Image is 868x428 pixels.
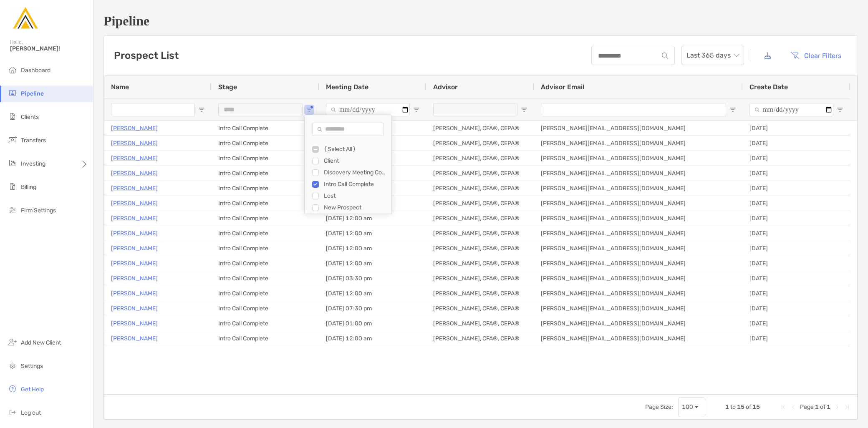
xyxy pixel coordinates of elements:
img: firm-settings icon [8,205,18,215]
div: [DATE] [743,301,850,316]
a: [PERSON_NAME] [111,333,158,344]
div: [PERSON_NAME], CFA®, CEPA® [426,151,534,166]
img: clients icon [8,111,18,121]
div: Intro Call Complete [212,181,319,196]
div: [PERSON_NAME][EMAIL_ADDRESS][DOMAIN_NAME] [534,331,743,346]
div: [DATE] [743,181,850,196]
div: [DATE] [743,196,850,211]
div: Filter List [305,144,391,225]
div: [DATE] [743,151,850,166]
a: [PERSON_NAME] [111,198,158,209]
div: [DATE] [743,211,850,226]
div: Intro Call Complete [212,211,319,226]
div: Intro Call Complete [212,286,319,301]
p: [PERSON_NAME] [111,243,158,254]
div: [PERSON_NAME][EMAIL_ADDRESS][DOMAIN_NAME] [534,196,743,211]
a: [PERSON_NAME] [111,303,158,314]
h3: Prospect List [114,50,179,61]
input: Name Filter Input [111,103,195,116]
span: Name [111,83,129,91]
div: [DATE] [743,166,850,181]
div: [DATE] [743,256,850,271]
button: Open Filter Menu [729,106,736,113]
div: Intro Call Complete [212,241,319,256]
span: of [820,403,825,410]
a: [PERSON_NAME] [111,213,158,224]
a: [PERSON_NAME] [111,153,158,164]
span: Advisor [433,83,458,91]
img: settings icon [8,360,18,370]
span: 1 [725,403,729,410]
div: [DATE] 12:00 am [319,211,426,226]
a: [PERSON_NAME] [111,318,158,329]
input: Search filter values [312,123,384,136]
div: [PERSON_NAME], CFA®, CEPA® [426,211,534,226]
span: Clients [21,113,39,121]
div: [PERSON_NAME], CFA®, CEPA® [426,286,534,301]
div: [PERSON_NAME], CFA®, CEPA® [426,256,534,271]
input: Meeting Date Filter Input [326,103,410,116]
div: [PERSON_NAME][EMAIL_ADDRESS][DOMAIN_NAME] [534,166,743,181]
button: Open Filter Menu [198,106,205,113]
div: [DATE] 12:00 am [319,241,426,256]
a: [PERSON_NAME] [111,228,158,239]
input: Advisor Email Filter Input [541,103,726,116]
a: [PERSON_NAME] [111,258,158,269]
a: [PERSON_NAME] [111,138,158,149]
div: Intro Call Complete [212,331,319,346]
img: pipeline icon [8,88,18,98]
span: Billing [21,184,36,191]
button: Clear Filters [784,46,848,65]
div: [PERSON_NAME], CFA®, CEPA® [426,166,534,181]
div: [PERSON_NAME], CFA®, CEPA® [426,196,534,211]
div: [PERSON_NAME][EMAIL_ADDRESS][DOMAIN_NAME] [534,181,743,196]
span: Advisor Email [541,83,584,91]
p: [PERSON_NAME] [111,183,158,194]
div: 100 [682,403,693,410]
div: Intro Call Complete [212,226,319,241]
div: [DATE] [743,226,850,241]
div: [DATE] [743,241,850,256]
span: of [746,403,751,410]
div: [DATE] [743,331,850,346]
div: Previous Page [790,404,797,410]
span: Page [800,403,814,410]
span: 15 [737,403,744,410]
div: [PERSON_NAME], CFA®, CEPA® [426,121,534,136]
div: Client [324,157,386,164]
span: Dashboard [21,67,50,74]
div: [DATE] 12:00 am [319,226,426,241]
div: [DATE] [743,286,850,301]
a: [PERSON_NAME] [111,273,158,284]
div: [DATE] 12:00 am [319,331,426,346]
div: (Select All) [324,146,386,153]
a: [PERSON_NAME] [111,288,158,299]
a: [PERSON_NAME] [111,123,158,133]
div: Intro Call Complete [212,301,319,316]
div: [DATE] 03:30 pm [319,271,426,286]
span: to [730,403,736,410]
p: [PERSON_NAME] [111,168,158,179]
img: dashboard icon [8,65,18,75]
button: Open Filter Menu [837,106,843,113]
div: Intro Call Complete [212,196,319,211]
div: [PERSON_NAME][EMAIL_ADDRESS][DOMAIN_NAME] [534,256,743,271]
img: add_new_client icon [8,337,18,347]
h1: Pipeline [103,13,858,29]
div: [PERSON_NAME][EMAIL_ADDRESS][DOMAIN_NAME] [534,316,743,331]
button: Open Filter Menu [521,106,527,113]
img: get-help icon [8,384,18,394]
div: Intro Call Complete [212,121,319,136]
span: Last 365 days [686,46,739,65]
div: [PERSON_NAME], CFA®, CEPA® [426,301,534,316]
span: 15 [752,403,760,410]
div: [PERSON_NAME], CFA®, CEPA® [426,241,534,256]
